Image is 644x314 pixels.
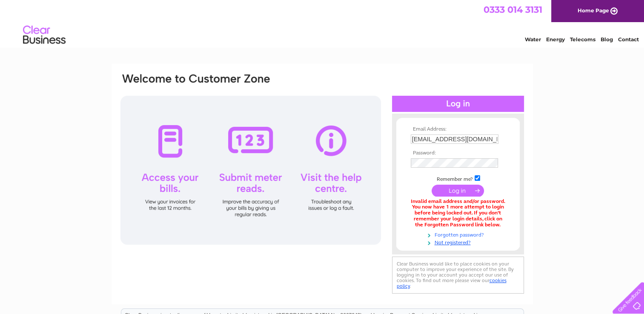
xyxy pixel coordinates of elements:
img: logo.png [23,22,66,48]
div: Clear Business is a trading name of Verastar Limited (registered in [GEOGRAPHIC_DATA] No. 3667643... [121,5,524,41]
div: Invalid email address and/or password. You now have 1 more attempt to login before being locked o... [411,199,505,228]
a: Telecoms [570,36,595,43]
td: Remember me? [409,174,507,183]
a: Blog [601,36,613,43]
th: Email Address: [409,126,507,132]
a: Contact [618,36,639,43]
div: Clear Business would like to place cookies on your computer to improve your experience of the sit... [392,257,524,294]
a: 0333 014 3131 [484,4,542,15]
input: Submit [432,185,484,197]
a: Not registered? [411,238,507,246]
a: Water [525,36,541,43]
a: cookies policy [397,277,507,289]
a: Energy [546,36,565,43]
a: Forgotten password? [411,230,507,238]
th: Password: [409,150,507,156]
